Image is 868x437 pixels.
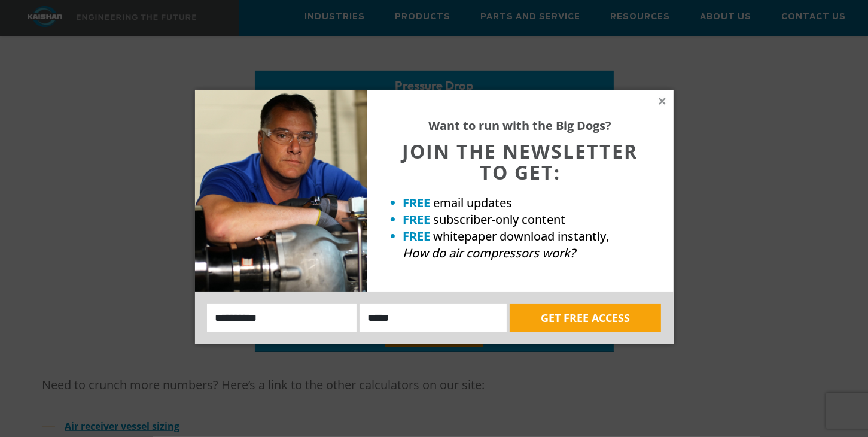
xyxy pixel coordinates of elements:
strong: Want to run with the Big Dogs? [429,117,612,133]
em: How do air compressors work? [403,245,576,261]
strong: FREE [403,211,431,227]
span: whitepaper download instantly, [434,228,610,244]
span: subscriber-only content [434,211,566,227]
button: Close [657,96,668,107]
strong: FREE [403,195,431,211]
span: email updates [434,195,513,211]
input: Email [360,304,507,332]
button: GET FREE ACCESS [510,304,661,332]
span: JOIN THE NEWSLETTER TO GET: [403,138,638,185]
strong: FREE [403,228,431,244]
input: Name: [207,304,357,332]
